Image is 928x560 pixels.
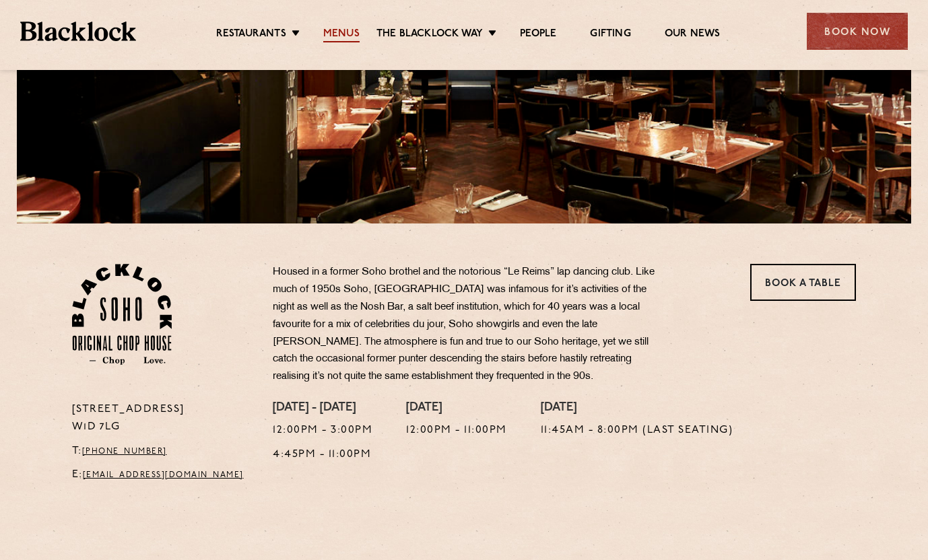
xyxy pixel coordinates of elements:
[750,264,856,301] a: Book a Table
[665,28,721,42] a: Our News
[273,422,372,440] p: 12:00pm - 3:00pm
[273,264,670,386] p: Housed in a former Soho brothel and the notorious “Le Reims” lap dancing club. Like much of 1950s...
[273,401,372,416] h4: [DATE] - [DATE]
[83,471,244,479] a: [EMAIL_ADDRESS][DOMAIN_NAME]
[406,422,507,440] p: 12:00pm - 11:00pm
[406,401,507,416] h4: [DATE]
[590,28,630,42] a: Gifting
[807,13,908,50] div: Book Now
[72,443,253,460] p: T:
[541,401,733,416] h4: [DATE]
[520,28,556,42] a: People
[541,422,733,440] p: 11:45am - 8:00pm (Last seating)
[323,28,360,42] a: Menus
[72,466,253,484] p: E:
[72,264,172,365] img: Soho-stamp-default.svg
[216,28,286,42] a: Restaurants
[376,28,483,42] a: The Blacklock Way
[72,401,253,436] p: [STREET_ADDRESS] W1D 7LG
[82,448,167,456] a: [PHONE_NUMBER]
[20,22,136,41] img: BL_Textured_Logo-footer-cropped.svg
[273,446,372,464] p: 4:45pm - 11:00pm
